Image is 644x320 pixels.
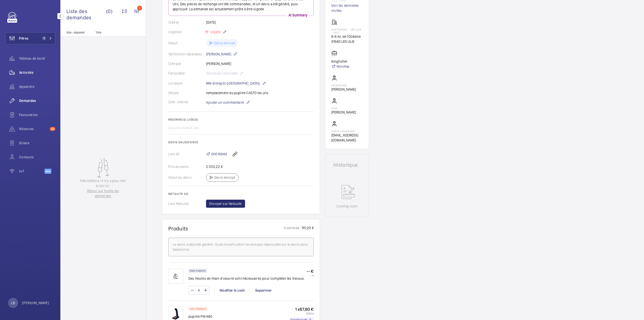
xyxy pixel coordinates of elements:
p: AI Summary [287,13,309,18]
h1: Produits [168,225,188,232]
span: Liste des demandes [66,8,106,21]
img: muscle-sm.svg [168,269,183,284]
p: 67,80 € [289,312,314,315]
p: [EMAIL_ADDRESS][DOMAIN_NAME] [331,133,363,143]
p: Titre [96,31,129,34]
span: Filtres [19,36,28,41]
a: 00018944 [206,152,227,157]
p: [PERSON_NAME] [22,300,49,305]
p: Des heures de main d'oeuvre sont nécessaires pour compléter les travaux. [188,276,305,281]
span: Facturation [19,112,55,117]
h2: Netsuite SO [168,192,314,196]
p: Castorama - LES ULIS - 1457 [331,28,363,34]
p: Félicitations ! Il n'y a plus rien à voir ici. [79,178,127,188]
span: IoT [19,169,45,174]
p: Supply manager [331,130,363,133]
span: Beta [45,169,51,174]
p: Site - Appareil [60,31,94,34]
p: -- € [306,274,314,277]
span: Demandes [19,98,55,103]
div: Modifier le coût [214,288,250,293]
span: Appareils [19,84,55,89]
h2: Devis Salesforce [168,140,314,144]
p: [PERSON_NAME] [206,51,237,57]
p: LB [11,300,15,305]
span: 00018944 [211,152,227,157]
div: Supprimer [250,288,277,293]
p: Kingfisher [331,59,349,64]
a: Voir les dernières visites [331,3,363,13]
span: Bilans [19,140,55,146]
p: [PERSON_NAME] [331,110,356,115]
p: 181,20 € [301,225,314,232]
p: CSM [331,107,356,110]
p: pupitre PM 660 [188,314,229,319]
button: Envoyer sur Netsuite [206,200,245,208]
span: Contacts [19,155,55,160]
h2: Réserve(s) liée(s) [168,118,314,121]
span: Activités [19,70,55,75]
span: Ajouter un commentaire [206,100,244,105]
p: Coût total : [284,225,301,232]
span: Tableau de bord [19,56,55,61]
a: Minimal [331,64,349,69]
span: 1 [42,36,46,40]
p: 91940 LES ULIS [331,39,363,44]
p: Coming soon [336,204,357,209]
button: Filtres1 [5,32,55,44]
span: Urgent [209,30,221,34]
p: Technicien [331,84,356,87]
a: Retour sur toutes les demandes [79,188,127,198]
p: Hors catalogue [190,308,206,310]
p: WM Entrepôt ([GEOGRAPHIC_DATA]) [206,80,266,86]
div: Le devis a déjà été généré ; toute modification ne sera pas répercutée sur le devis dans Salesforce. [173,242,309,252]
p: 6-8 Av. de l'Océanie [331,34,363,39]
span: 58 [50,127,55,131]
span: Réserves [19,126,48,131]
span: Envoyer sur Netsuite [209,201,242,206]
p: -- € [306,269,314,274]
p: Main d'oeuvre [190,270,206,272]
p: [PERSON_NAME] [331,87,356,92]
h1: Historique [333,162,361,167]
p: 1 x 67,80 € [289,307,314,312]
